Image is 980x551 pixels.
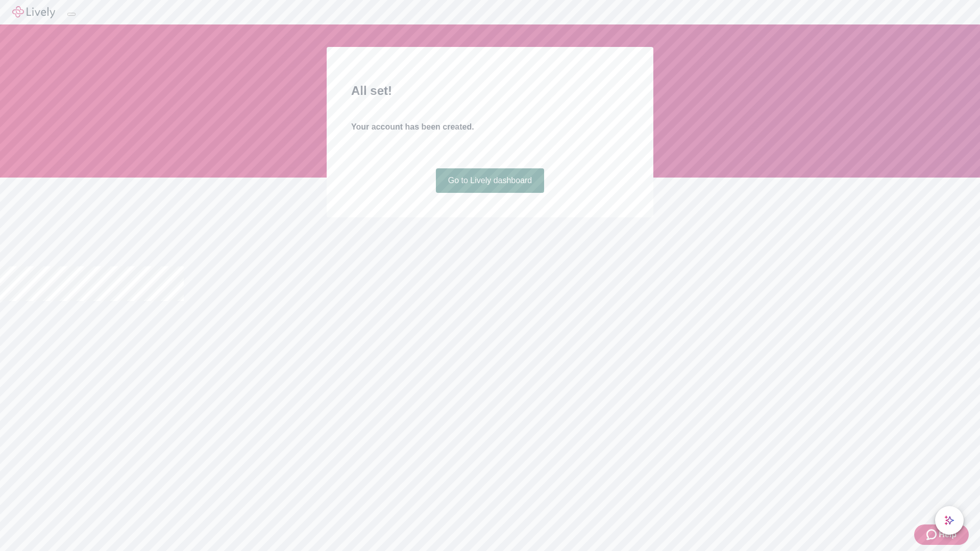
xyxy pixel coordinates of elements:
[914,524,969,545] button: Zendesk support iconHelp
[944,515,954,525] svg: Lively AI Assistant
[939,529,957,541] span: Help
[436,168,545,193] a: Go to Lively dashboard
[12,6,55,18] img: Lively
[67,13,76,16] button: Log out
[926,529,939,541] svg: Zendesk support icon
[351,121,629,133] h4: Your account has been created.
[351,82,629,100] h2: All set!
[935,506,964,535] button: chat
